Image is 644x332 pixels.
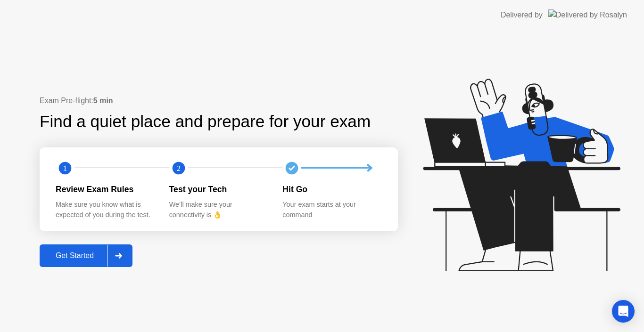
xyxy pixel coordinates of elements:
[169,183,268,195] div: Test your Tech
[56,200,154,220] div: Make sure you know what is expected of you during the test.
[282,183,381,195] div: Hit Go
[169,200,268,220] div: We’ll make sure your connectivity is 👌
[40,109,372,134] div: Find a quiet place and prepare for your exam
[612,300,635,323] div: Open Intercom Messenger
[56,183,154,195] div: Review Exam Rules
[501,9,543,21] div: Delivered by
[548,9,627,20] img: Delivered by Rosalyn
[40,95,398,106] div: Exam Pre-flight:
[42,251,107,260] div: Get Started
[93,97,113,105] b: 5 min
[63,163,67,172] text: 1
[282,200,381,220] div: Your exam starts at your command
[177,163,181,172] text: 2
[40,244,132,267] button: Get Started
